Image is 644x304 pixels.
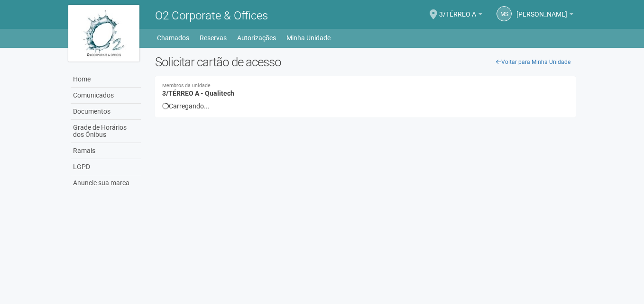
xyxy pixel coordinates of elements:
a: Comunicados [71,88,141,104]
a: LGPD [71,159,141,175]
a: Minha Unidade [286,31,331,45]
a: Anuncie sua marca [71,175,141,191]
div: Carregando... [162,102,569,110]
a: 3/TÉRREO A [439,12,482,19]
a: [PERSON_NAME] [516,12,573,19]
a: Autorizações [237,31,276,45]
span: Marcia Santos [516,1,567,18]
a: Chamados [157,31,189,45]
img: logo.jpg [68,5,139,62]
a: Grade de Horários dos Ônibus [71,120,141,143]
a: MS [497,6,512,21]
span: O2 Corporate & Offices [155,9,268,22]
h2: Solicitar cartão de acesso [155,55,576,69]
a: Home [71,72,141,88]
small: Membros da unidade [162,83,569,89]
h4: 3/TÉRREO A - Qualitech [162,83,569,97]
a: Voltar para Minha Unidade [491,55,576,69]
a: Ramais [71,143,141,159]
a: Documentos [71,104,141,120]
a: Reservas [200,31,227,45]
span: 3/TÉRREO A [439,1,476,18]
